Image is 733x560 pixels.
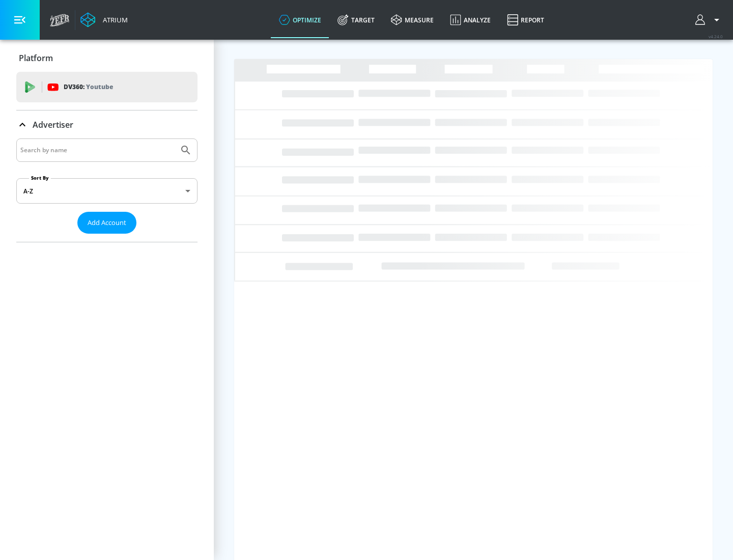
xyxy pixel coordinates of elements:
[271,2,329,38] a: optimize
[16,44,198,72] div: Platform
[499,2,552,38] a: Report
[16,110,198,139] div: Advertiser
[16,72,198,102] div: DV360: Youtube
[88,217,126,229] span: Add Account
[64,81,113,93] p: DV360:
[99,15,128,24] div: Atrium
[33,119,73,130] p: Advertiser
[20,144,175,157] input: Search by name
[16,178,198,204] div: A-Z
[16,234,198,242] nav: list of Advertiser
[80,12,128,27] a: Atrium
[77,212,136,234] button: Add Account
[16,138,198,242] div: Advertiser
[19,52,53,64] p: Platform
[442,2,499,38] a: Analyze
[329,2,383,38] a: Target
[86,81,113,92] p: Youtube
[29,175,51,181] label: Sort By
[383,2,442,38] a: measure
[709,34,723,39] span: v 4.24.0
